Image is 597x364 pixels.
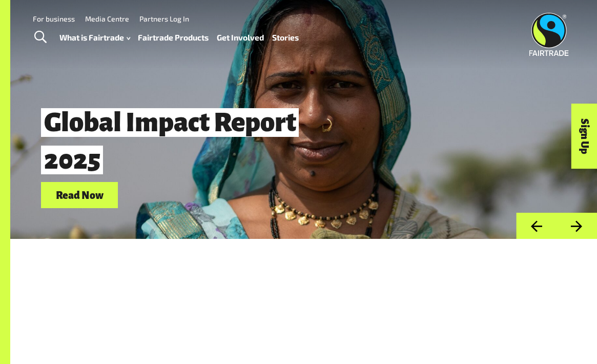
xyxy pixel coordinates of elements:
a: Media Centre [85,14,129,23]
a: For business [33,14,75,23]
a: What is Fairtrade [59,30,130,45]
img: Fairtrade Australia New Zealand logo [529,13,568,56]
a: Read Now [41,182,118,208]
a: Fairtrade Products [138,30,209,45]
span: Global Impact Report 2025 [41,108,299,175]
a: Stories [272,30,299,45]
button: Previous [516,213,557,239]
a: Get Involved [217,30,264,45]
a: Toggle Search [28,25,53,50]
a: Partners Log In [139,14,189,23]
button: Next [557,213,597,239]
